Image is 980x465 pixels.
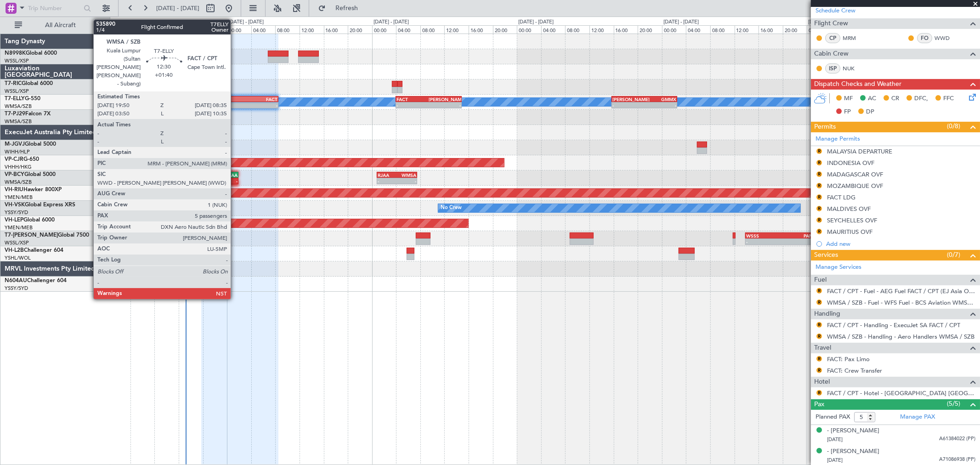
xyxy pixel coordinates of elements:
[372,25,397,34] div: 00:00
[517,25,541,34] div: 00:00
[759,25,783,34] div: 16:00
[211,172,238,178] div: RJAA
[5,179,32,186] a: WMSA/SZB
[5,57,29,64] a: WSSL/XSP
[420,25,445,34] div: 08:00
[541,25,566,34] div: 04:00
[662,25,686,34] div: 00:00
[781,239,816,244] div: -
[816,6,855,16] a: Schedule Crew
[5,142,25,147] span: M-JGVJ
[5,285,28,292] a: YSSY/SYD
[816,288,822,294] button: R
[112,18,147,26] div: [DATE] - [DATE]
[275,25,300,34] div: 08:00
[939,435,975,443] span: A61384022 (PP)
[5,51,26,56] span: N8998K
[638,25,662,34] div: 20:00
[429,102,461,108] div: -
[827,389,975,397] a: FACT / CPT - Hotel - [GEOGRAPHIC_DATA] [GEOGRAPHIC_DATA] [GEOGRAPHIC_DATA]
[827,321,960,329] a: FACT / CPT - Handling - ExecuJet SA FACT / CPT
[589,25,614,34] div: 12:00
[827,299,975,306] a: WMSA / SZB - Fuel - WFS Fuel - BCS Aviation WMSA / SZB (EJ Asia Only)
[397,96,429,102] div: FACT
[300,25,324,34] div: 12:00
[814,275,827,285] span: Fuel
[612,96,644,102] div: [PERSON_NAME]
[814,309,840,319] span: Handling
[783,25,807,34] div: 20:00
[5,157,23,162] span: VP-CJR
[827,228,872,236] div: MAURITIUS OVF
[614,25,638,34] div: 16:00
[5,187,62,193] a: VH-RIUHawker 800XP
[816,413,850,422] label: Planned PAX
[814,377,830,387] span: Hotel
[939,456,975,464] span: A71086938 (PP)
[686,25,710,34] div: 04:00
[227,25,251,34] div: 00:00
[348,25,372,34] div: 20:00
[10,18,100,33] button: All Aircraft
[5,172,56,177] a: VP-BCYGlobal 5000
[645,96,676,102] div: GMMX
[814,122,836,132] span: Permits
[493,25,517,34] div: 20:00
[5,96,40,102] a: T7-ELLYG-550
[5,248,63,253] a: VH-L2BChallenger 604
[816,206,822,211] button: R
[914,94,928,103] span: DFC,
[5,248,24,253] span: VH-L2B
[5,111,51,117] a: T7-PJ29Falcon 7X
[5,255,31,261] a: YSHL/WOL
[5,51,57,56] a: N8998KGlobal 6000
[5,148,30,155] a: WIHH/HLP
[827,367,882,374] a: FACT: Crew Transfer
[441,201,462,215] div: No Crew
[827,193,855,201] div: FACT LDG
[663,18,699,26] div: [DATE] - [DATE]
[5,118,32,125] a: WMSA/SZB
[868,94,876,103] span: AC
[251,25,276,34] div: 04:00
[816,135,860,144] a: Manage Permits
[378,172,397,178] div: RJAA
[816,217,822,223] button: R
[228,18,264,26] div: [DATE] - [DATE]
[735,25,759,34] div: 12:00
[5,194,33,201] a: YMEN/MEB
[156,4,199,12] span: [DATE] - [DATE]
[816,148,822,154] button: R
[5,202,25,208] span: VH-VSK
[396,25,420,34] div: 04:00
[814,343,831,353] span: Travel
[5,103,32,110] a: WMSA/SZB
[240,102,278,108] div: -
[827,147,892,155] div: MALAYSIA DEPARTURE
[202,102,240,108] div: -
[28,1,81,15] input: Trip Number
[397,172,416,178] div: WMSA
[816,334,822,339] button: R
[5,232,58,238] span: T7-[PERSON_NAME]
[5,172,24,177] span: VP-BCY
[130,25,155,34] div: 08:00
[314,1,369,16] button: Refresh
[935,34,955,42] a: WWD
[814,79,901,90] span: Dispatch Checks and Weather
[154,25,179,34] div: 12:00
[5,239,29,246] a: WSSL/XSP
[814,18,848,29] span: Flight Crew
[240,96,278,102] div: FACT
[827,333,974,340] a: WMSA / SZB - Handling - Aero Handlers WMSA / SZB
[827,436,843,443] span: [DATE]
[5,217,55,223] a: VH-LEPGlobal 6000
[203,25,227,34] div: 20:00
[645,102,676,108] div: -
[429,96,461,102] div: [PERSON_NAME]
[816,183,822,188] button: R
[891,94,899,103] span: CR
[807,25,831,34] div: 00:00
[816,263,861,272] a: Manage Services
[5,224,33,231] a: YMEN/MEB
